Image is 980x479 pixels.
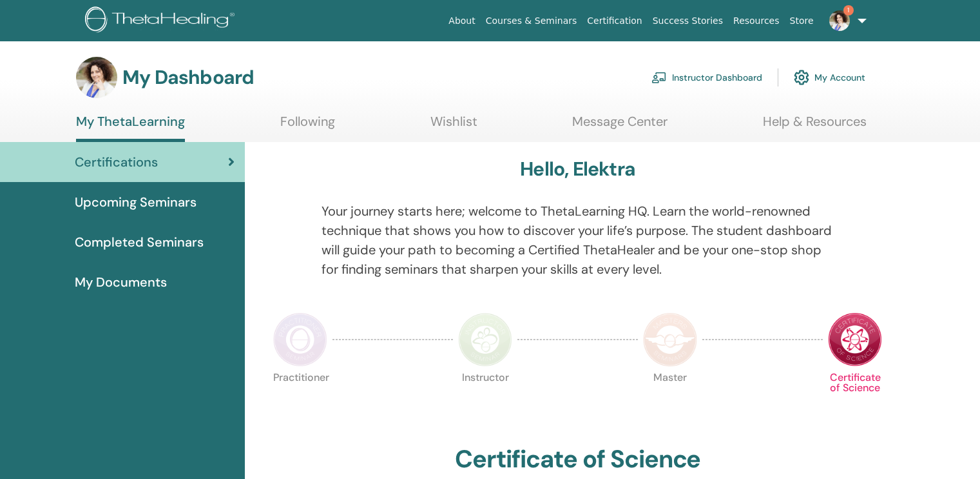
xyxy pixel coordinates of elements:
a: Certification [582,9,647,33]
span: My Documents [75,272,167,292]
a: Resources [728,9,785,33]
img: Master [643,312,697,367]
a: Wishlist [430,114,477,139]
a: Success Stories [648,9,728,33]
img: Certificate of Science [828,312,882,367]
p: Instructor [458,372,512,427]
a: Courses & Seminars [481,9,582,33]
a: My ThetaLearning [76,114,185,142]
a: Store [785,9,819,33]
span: Certifications [75,152,158,172]
a: About [443,9,480,33]
a: Instructor Dashboard [651,63,762,92]
img: chalkboard-teacher.svg [651,72,667,83]
a: Message Center [572,114,668,139]
a: My Account [794,63,865,92]
h2: Certificate of Science [455,445,701,474]
span: Completed Seminars [75,232,204,252]
h3: My Dashboard [122,66,254,89]
img: logo.png [85,6,239,36]
img: Practitioner [273,312,327,367]
a: Following [280,114,335,139]
span: Upcoming Seminars [75,192,197,212]
h3: Hello, Elektra [520,158,635,181]
img: cog.svg [794,66,809,88]
p: Your journey starts here; welcome to ThetaLearning HQ. Learn the world-renowned technique that sh... [322,201,834,279]
img: default.jpg [76,57,117,98]
img: default.jpg [829,10,850,31]
a: Help & Resources [763,114,867,139]
p: Practitioner [273,372,327,427]
img: Instructor [458,312,512,367]
span: 1 [843,5,854,15]
p: Master [643,372,697,427]
p: Certificate of Science [828,372,882,427]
